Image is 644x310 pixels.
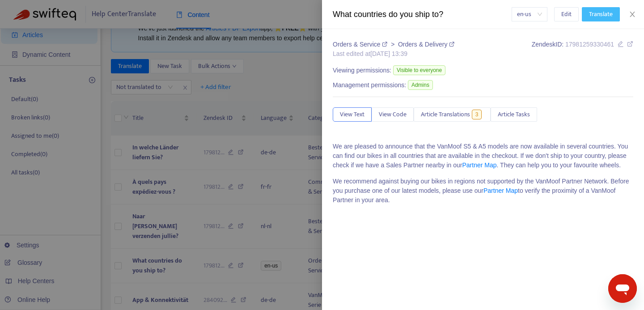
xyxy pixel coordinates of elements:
span: 3 [472,110,482,119]
a: Orders & Delivery [398,41,454,48]
div: What countries do you ship to? [333,8,512,21]
a: Partner Map [462,161,497,169]
span: Viewing permissions: [333,66,391,75]
button: Article Translations3 [414,107,491,122]
p: We recommend against buying our bikes in regions not supported by the VanMoof Partner Network. Be... [333,177,633,205]
span: Edit [561,9,572,19]
span: Management permissions: [333,81,406,90]
span: 17981259330461 [565,41,614,48]
span: Translate [589,9,613,19]
div: Last edited at [DATE] 13:39 [333,49,454,59]
iframe: Button to launch messaging window [608,274,637,303]
span: Article Translations [421,110,470,119]
a: Partner Map [483,187,518,194]
button: View Text [333,107,372,122]
span: close [629,11,636,18]
span: Article Tasks [498,110,530,119]
a: Orders & Service [333,41,389,48]
button: Article Tasks [491,107,537,122]
button: View Code [372,107,414,122]
button: Edit [554,7,579,21]
span: en-us [517,8,542,21]
p: We are pleased to announce that the VanMoof S5 & A5 models are now available in several countries... [333,142,633,170]
button: Translate [582,7,620,21]
span: Admins [408,80,433,90]
span: View Code [379,110,407,119]
div: > [333,40,454,49]
button: Close [626,10,639,19]
span: Visible to everyone [393,65,445,75]
div: Zendesk ID: [532,40,633,59]
span: View Text [340,110,364,119]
